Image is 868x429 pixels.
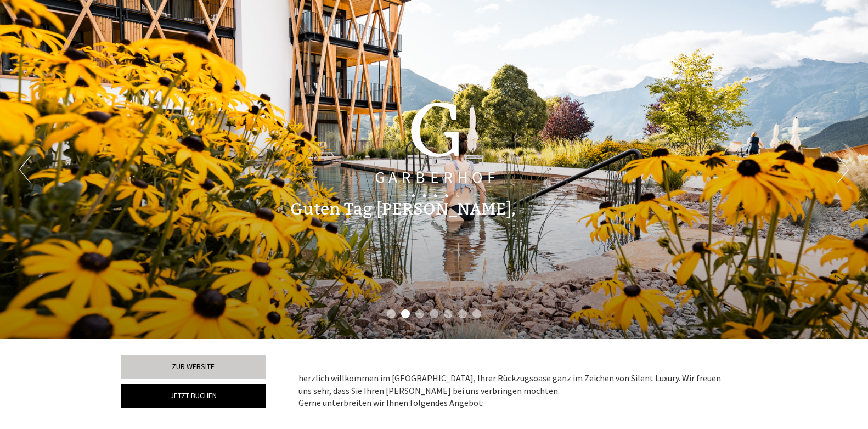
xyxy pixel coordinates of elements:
[290,200,516,218] h1: Guten Tag [PERSON_NAME],
[298,372,731,410] p: herzlich willkommen im [GEOGRAPHIC_DATA], Ihrer Rückzugsoase ganz im Zeichen von Silent Luxury. W...
[837,156,849,183] button: Next
[19,156,31,183] button: Previous
[121,384,266,408] a: Jetzt buchen
[121,355,266,379] a: Zur Website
